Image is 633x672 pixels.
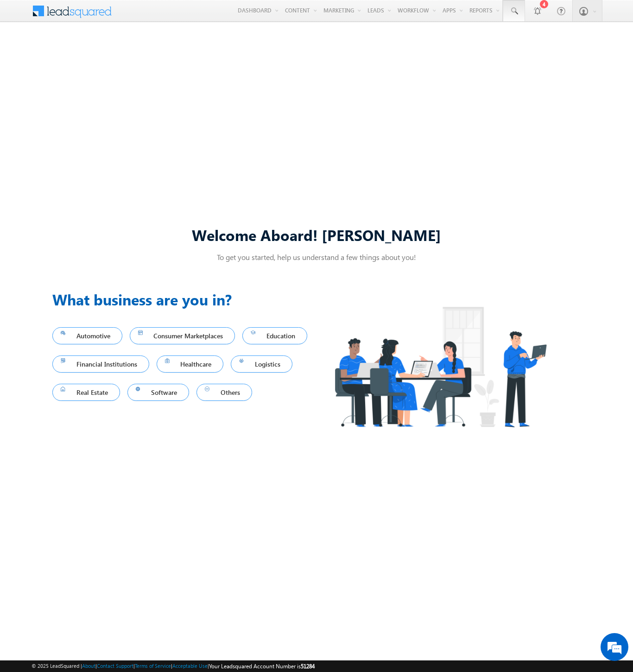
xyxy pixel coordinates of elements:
[82,663,95,669] a: About
[52,288,316,311] h3: What business are you in?
[61,330,114,342] span: Automotive
[301,663,315,670] span: 51284
[138,330,227,342] span: Consumer Marketplaces
[61,386,112,399] span: Real Estate
[251,330,299,342] span: Education
[172,663,208,669] a: Acceptable Use
[32,662,315,671] span: © 2025 LeadSquared | | | | |
[61,358,141,370] span: Financial Institutions
[209,663,315,670] span: Your Leadsquared Account Number is
[136,386,181,399] span: Software
[52,225,581,245] div: Welcome Aboard! [PERSON_NAME]
[97,663,133,669] a: Contact Support
[165,358,215,370] span: Healthcare
[239,358,284,370] span: Logistics
[52,252,581,262] p: To get you started, help us understand a few things about you!
[205,386,244,399] span: Others
[135,663,171,669] a: Terms of Service
[316,288,564,445] img: Industry.png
